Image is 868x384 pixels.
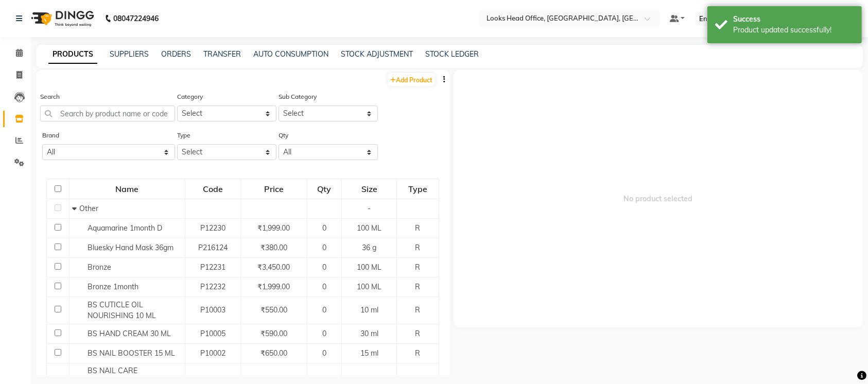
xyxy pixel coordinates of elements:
label: Search [40,92,60,101]
a: AUTO CONSUMPTION [253,49,328,59]
span: R [415,348,421,358]
div: Code [186,180,240,198]
label: Sub Category [279,92,317,101]
a: SUPPLIERS [110,49,149,59]
span: P12230 [200,223,225,233]
div: Product updated successfully! [733,25,854,36]
span: Bluesky Hand Mask 36gm [88,243,173,252]
span: ₹1,999.00 [258,223,290,233]
div: Type [397,180,438,198]
span: Aquamarine 1month D [88,223,162,233]
label: Type [177,131,190,140]
span: R [415,243,421,252]
span: 100 ML [357,263,381,272]
span: 15 ml [360,348,378,358]
span: ₹1,999.00 [258,282,290,291]
label: Category [177,92,203,101]
a: ORDERS [161,49,191,59]
span: R [415,329,421,338]
span: P10005 [200,329,225,338]
span: 0 [322,329,326,338]
div: Success [733,14,854,25]
span: ₹380.00 [261,243,287,252]
a: Add Product [388,73,435,86]
span: 10 ml [360,305,378,315]
div: Qty [308,180,341,198]
span: 0 [322,243,326,252]
span: 0 [322,348,326,358]
span: P12231 [200,263,225,272]
span: BS HAND CREAM 30 ML [88,329,171,338]
span: Bronze 1month [88,282,138,291]
span: R [415,305,421,315]
img: logo [26,4,97,33]
span: P216124 [198,243,228,252]
span: 0 [322,282,326,291]
span: BS NAIL BOOSTER 15 ML [88,348,175,358]
span: 100 ML [357,223,381,233]
div: Price [241,180,306,198]
span: BS CUTICLE OIL NOURISHING 10 ML [88,300,156,320]
div: Name [70,180,184,198]
label: Brand [42,131,59,140]
span: ₹650.00 [261,348,287,358]
span: Other [79,204,98,213]
span: ₹550.00 [261,305,287,315]
span: R [415,282,421,291]
a: TRANSFER [203,49,241,59]
span: P12232 [200,282,225,291]
span: 0 [322,223,326,233]
a: PRODUCTS [48,45,97,64]
span: ₹590.00 [261,329,287,338]
span: 100 ML [357,282,381,291]
span: 36 g [362,243,376,252]
div: Size [342,180,396,198]
input: Search by product name or code [40,106,175,121]
span: P10003 [200,305,225,315]
a: STOCK ADJUSTMENT [341,49,413,59]
span: 30 ml [360,329,378,338]
b: 08047224946 [113,4,159,33]
a: STOCK LEDGER [425,49,479,59]
label: Qty [279,131,288,140]
span: - [368,204,371,213]
span: 0 [322,305,326,315]
span: R [415,263,421,272]
span: R [415,223,421,233]
span: P10002 [200,348,225,358]
span: ₹3,450.00 [258,263,290,272]
span: 0 [322,263,326,272]
span: No product selected [454,70,863,327]
span: Bronze [88,263,111,272]
span: Collapse Row [72,204,79,213]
